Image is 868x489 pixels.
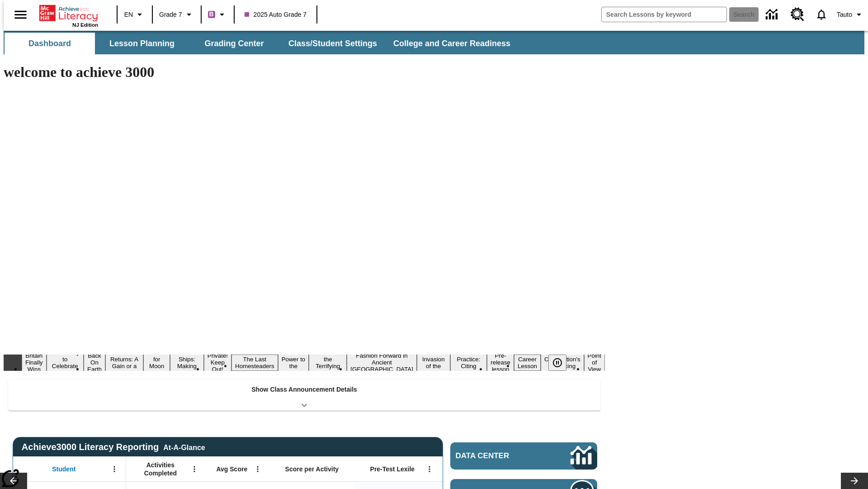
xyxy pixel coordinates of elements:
div: SubNavbar [4,33,519,54]
button: Open side menu [7,1,34,28]
span: B [209,9,214,20]
h1: welcome to achieve 3000 [4,64,605,81]
button: Slide 7 Private! Keep Out! [204,351,231,374]
button: Dashboard [5,33,95,54]
button: Lesson Planning [97,33,187,54]
button: Boost Class color is purple. Change class color [204,6,231,23]
span: Grade 7 [159,10,182,19]
button: Slide 9 Solar Power to the People [278,348,309,378]
a: Home [39,4,98,22]
button: Slide 4 Free Returns: A Gain or a Drain? [105,348,143,378]
span: 2025 Auto Grade 7 [245,10,307,19]
button: Slide 5 Time for Moon Rules? [143,348,170,378]
button: Profile/Settings [833,6,868,23]
span: NJ Edition [72,22,98,28]
div: At-A-Glance [163,442,205,452]
span: Tauto [837,10,852,19]
button: Open Menu [423,462,436,476]
button: Grading Center [189,33,279,54]
button: Slide 8 The Last Homesteaders [231,355,278,371]
button: Open Menu [251,462,264,476]
button: College and Career Readiness [386,33,518,54]
div: SubNavbar [4,31,864,54]
button: Slide 16 The Constitution's Balancing Act [541,348,584,378]
div: Show Class Announcement Details [8,379,600,411]
input: search field [602,7,726,22]
button: Lesson carousel, Next [841,473,868,489]
button: Slide 2 Get Ready to Celebrate Juneteenth! [47,348,84,378]
a: Notifications [810,3,833,26]
button: Open Menu [188,462,201,476]
div: Home [39,3,98,28]
a: Resource Center, Will open in new tab [785,2,810,27]
button: Class/Student Settings [281,33,384,54]
span: EN [124,10,133,19]
button: Slide 11 Fashion Forward in Ancient Rome [347,351,417,374]
button: Slide 12 The Invasion of the Free CD [417,348,450,378]
button: Language: EN, Select a language [120,6,149,23]
button: Pause [548,355,566,371]
a: Data Center [760,2,785,27]
button: Slide 17 Point of View [584,351,605,374]
button: Open Menu [108,462,121,476]
button: Slide 14 Pre-release lesson [487,351,514,374]
button: Slide 6 Cruise Ships: Making Waves [170,348,204,378]
a: Data Center [450,442,597,470]
p: Show Class Announcement Details [251,385,357,394]
button: Slide 10 Attack of the Terrifying Tomatoes [309,348,347,378]
button: Slide 15 Career Lesson [514,355,541,371]
span: Avg Score [216,465,247,473]
span: Data Center [456,451,540,460]
span: Activities Completed [131,461,190,477]
button: Slide 3 Back On Earth [84,351,105,374]
button: Slide 1 Britain Finally Wins [22,351,47,374]
button: Slide 13 Mixed Practice: Citing Evidence [450,348,487,378]
div: Pause [548,355,576,371]
span: Student [52,465,75,473]
span: Achieve3000 Literacy Reporting [22,442,205,452]
button: Grade: Grade 7, Select a grade [156,6,198,23]
span: Pre-Test Lexile [370,465,415,473]
span: Score per Activity [285,465,339,473]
